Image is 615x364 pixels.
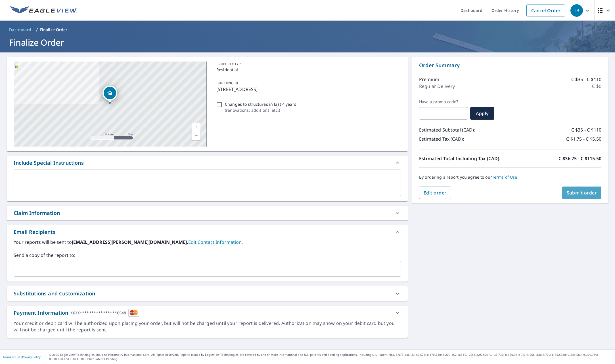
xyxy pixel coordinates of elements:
[566,136,601,142] p: C $1.75 - C $5.50
[36,26,38,33] li: /
[14,209,60,217] div: Claim Information
[14,320,401,333] div: Your credit or debit card will be authorized upon placing your order, but will not be charged unt...
[3,355,41,359] p: |
[14,159,84,167] div: Include Special Instructions
[128,309,139,317] img: cardImage
[192,123,200,131] a: Current Level 17, Zoom In
[7,37,608,48] h1: Finalize Order
[3,355,20,359] a: Terms of Use
[10,6,77,15] img: EV Logo
[49,353,612,361] p: © 2025 Eagle View Technologies, Inc. and Pictometry International Corp. All Rights Reserved. Repo...
[188,239,243,245] a: EditContactInfo
[14,309,139,317] div: Payment Information
[475,110,490,117] span: Apply
[102,86,117,103] div: Dropped pin, building 1, Residential property, 56 VALLEY STREAM CLOSE NW CALGARY AB T3B5V8
[558,155,601,162] p: C $36.75 - C $115.50
[562,187,602,199] button: Submit order
[216,67,399,73] p: Residential
[419,83,455,90] p: Regular Delivery
[40,27,68,33] p: Finalize Order
[14,239,401,246] label: Your reports will be sent to
[14,228,55,236] div: Email Recipients
[567,190,597,196] span: Submit order
[419,155,510,162] p: Estimated Total Including Tax (CAD):
[7,25,34,34] a: Dashboard
[225,107,296,113] p: ( renovations, additions, etc. )
[192,131,200,140] a: Current Level 17, Zoom Out
[72,239,188,245] b: [EMAIL_ADDRESS][PERSON_NAME][DOMAIN_NAME].
[22,355,41,359] a: Privacy Policy
[592,83,601,90] p: C $0
[571,126,601,133] p: C $35 - C $110
[419,76,439,83] p: Premium
[570,4,583,17] div: TB
[419,126,510,133] p: Estimated Subtotal (CAD):
[216,81,238,85] p: BUILDING ID
[225,101,296,107] p: Changes to structures in last 4 years
[7,206,408,220] div: Claim Information
[14,290,95,297] div: Substitutions and Customization
[526,5,565,16] a: Cancel Order
[216,86,399,93] p: [STREET_ADDRESS]
[419,187,451,199] button: Edit order
[216,62,399,67] p: PROPERTY TYPE
[14,252,401,259] label: Send a copy of the report to:
[7,225,408,239] div: Email Recipients
[470,107,494,120] button: Apply
[419,175,601,180] p: By ordering a report you agree to our
[571,76,601,83] p: C $35 - C $110
[492,174,517,180] a: Terms of Use
[419,99,468,104] label: Have a promo code?
[7,286,408,301] div: Substitutions and Customization
[9,27,32,33] span: Dashboard
[7,25,608,34] nav: breadcrumb
[7,156,408,170] div: Include Special Instructions
[419,62,601,69] p: Order Summary
[419,136,510,142] p: Estimated Tax (CAD):
[424,190,447,196] span: Edit order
